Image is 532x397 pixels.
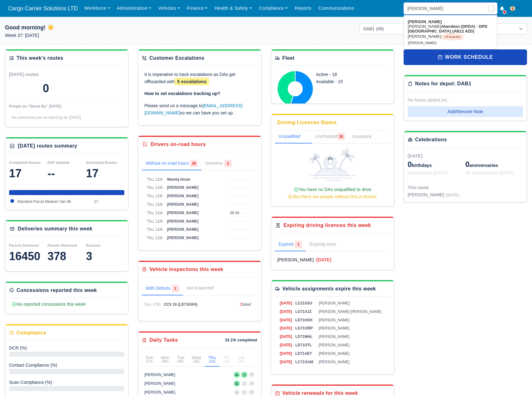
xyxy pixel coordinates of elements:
button: Add/Remove Note [408,106,523,117]
td: failed [238,300,257,309]
a: Workforce [81,2,113,14]
a: Finance [183,2,211,14]
span: [PERSON_NAME] [167,202,199,207]
span: --:-- [242,219,248,224]
div: Expiring driving licences this week [284,222,371,229]
div: Sun [146,355,153,363]
small: 08th [161,360,169,363]
span: [PERSON_NAME] [167,219,199,224]
span: 0 [465,160,469,168]
div: Notes for depot: DAB1 [415,80,471,88]
small: DSP Initiated [47,161,69,164]
span: No contractors put on stand by for [DATE] [12,115,81,120]
span: 09:49 [230,211,239,215]
span: --:-- [231,177,237,182]
div: [PERSON_NAME] - [408,191,459,198]
small: 07th [146,360,153,363]
span: [PERSON_NAME] [319,326,350,330]
a: Expired [275,238,306,251]
a: [PERSON_NAME] -[DATE] [277,256,388,264]
small: 13th [237,360,244,363]
div: Fleet [282,54,295,62]
div: 33.1% completed [225,338,257,343]
p: Please send us a message to so we can have you set up. [144,102,255,117]
div: Customer Escalations [149,54,204,62]
div: Delivery Completion Rate [9,379,124,386]
div: Driving Licences Status [277,119,337,126]
div: -- [47,167,86,180]
div: Available - 15 [316,78,374,85]
strong: [PERSON_NAME] [408,19,442,24]
div: Delivery Completion Rate [9,362,124,369]
div: [DATE] routes [9,71,67,78]
span: This week [408,185,429,190]
span: [PERSON_NAME] [319,318,350,322]
span: --:-- [231,185,237,190]
a: Expiring soon [306,238,349,251]
span: [DATE] [408,153,422,158]
span: No anniversaries [DATE] [465,170,514,175]
div: Vehicle assignments expire this week [282,285,376,293]
div: 16450 [9,250,47,263]
small: Rescues [86,244,101,247]
a: Reports [291,2,315,14]
span: [PERSON_NAME] [167,227,199,232]
div: Delivery Completion Rate [9,344,124,352]
div: Standard Parcel Medium Van 9h [9,190,124,195]
span: LG71XJZ [295,309,311,314]
span: Cargo Carrier Solutions LTD [5,2,81,15]
span: --:-- [242,236,248,240]
span: [PERSON_NAME] [319,351,350,356]
span: [DATE] [280,360,292,364]
small: ([PERSON_NAME]) [408,41,436,45]
span: --:-- [242,185,248,190]
span: [DATE] [280,301,292,305]
span: [PERSON_NAME] [319,334,350,339]
span: --:-- [231,227,237,232]
a: Vehicles [155,2,183,14]
span: --:-- [231,202,237,207]
span: LG71ORP [295,326,313,330]
span: 1 [240,302,242,307]
span: [DATE] [280,343,292,347]
div: Sat [237,355,244,363]
span: [PERSON_NAME] [319,343,350,347]
span: CCS 19 (LD71HXH) [164,302,197,307]
span: Thu, 11th [147,185,163,190]
span: [DATE] [280,309,292,314]
a: Communications [315,2,358,14]
span: [PERSON_NAME] [PERSON_NAME] [319,309,381,314]
span: [PERSON_NAME] [167,211,199,215]
span: Thu, 11th [147,236,163,240]
small: 09th [177,360,184,363]
a: Health & Safety [211,2,256,14]
div: 17 [86,167,124,180]
span: Standard Parcel Medium Van 9h [17,199,71,204]
span: Thu, 11th [147,194,163,198]
small: 10th [192,360,201,363]
span: Sun, 07th [144,302,160,307]
span: LD71OTL [295,343,312,347]
span: 1 [295,241,302,248]
div: But there are people without DVLA checks. [277,193,388,200]
iframe: Chat Widget [420,324,532,397]
span: Off-boarded [441,33,464,40]
a: Unchecked [312,130,349,143]
span: 1 [172,285,179,292]
small: Scheduled Routes [86,161,117,164]
h1: Good morning! ☀️ [5,23,173,32]
span: Thu, 11th [147,219,163,224]
div: Fri [223,355,230,363]
span: --:-- [231,236,237,240]
a: Not Inspected [183,282,217,294]
span: [PERSON_NAME] [319,301,350,305]
span: Thu, 11th [147,202,163,207]
span: 5 escalations [175,78,209,85]
span: [PERSON_NAME] [167,194,199,198]
a: Overtime [201,157,236,170]
div: birthdays [408,159,465,169]
div: Thu [208,355,216,363]
span: LC71OAM [295,360,313,364]
span: LD71AET [295,351,312,356]
a: Insurance [349,130,383,143]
